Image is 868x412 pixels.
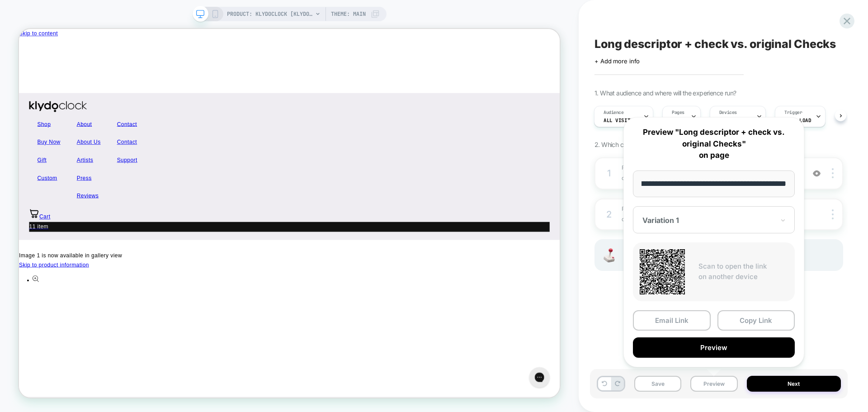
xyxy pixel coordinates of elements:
[604,109,624,116] span: Audience
[832,168,834,178] img: close
[594,57,640,65] span: + Add more info
[14,115,66,139] a: Shop
[66,115,120,139] a: About
[24,123,42,132] span: Shop
[634,376,681,392] button: Save
[832,209,834,219] img: close
[604,165,613,181] div: 1
[633,337,795,358] button: Preview
[633,127,795,161] p: Preview "Long descriptor + check vs. original Checks" on page
[66,187,120,211] a: Press
[131,123,157,132] span: Contact
[66,211,120,235] a: Reviews
[690,376,737,392] button: Preview
[698,261,788,282] p: Scan to open the link on another device
[14,246,708,270] a: Cart1 item
[18,260,39,267] span: 1 item
[120,163,169,187] a: Support
[633,310,711,331] button: Email Link
[66,163,120,187] a: Artists
[14,139,66,163] a: Buy Now
[813,170,821,177] img: crossed eye
[14,163,66,187] a: Gift
[14,96,90,111] img: Klydoclock
[604,206,613,223] div: 2
[331,7,366,21] span: Theme: MAIN
[594,89,736,97] span: 1. What audience and where will the experience run?
[14,187,66,211] a: Custom
[19,29,560,397] iframe: To enrich screen reader interactions, please activate Accessibility in Grammarly extension settings
[717,310,795,331] button: Copy Link
[14,96,708,116] a: Klydoclock
[594,37,836,51] span: Long descriptor + check vs. original Checks
[604,117,639,123] span: All Visitors
[14,260,18,267] span: 1
[594,141,712,148] span: 2. Which changes the experience contains?
[27,246,42,254] span: Cart
[120,115,169,139] a: Contact
[77,123,97,132] span: About
[747,376,841,392] button: Next
[227,7,313,21] span: PRODUCT: Klydoclock [klydo clock]
[600,248,618,262] img: Joystick
[5,3,32,30] button: Gorgias live chat
[120,139,169,163] a: Contact
[66,139,120,163] a: About Us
